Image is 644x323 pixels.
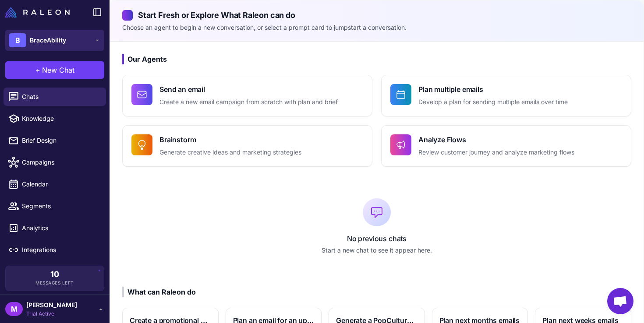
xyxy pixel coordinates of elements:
span: 10 [50,270,59,278]
button: Send an emailCreate a new email campaign from scratch with plan and brief [122,75,372,116]
a: Knowledge [4,109,106,128]
a: Calendar [4,175,106,193]
span: BraceAbility [30,35,66,45]
div: M [5,302,23,316]
p: Choose an agent to begin a new conversation, or select a prompt card to jumpstart a conversation. [122,23,631,32]
a: Brief Design [4,131,106,150]
a: Segments [4,197,106,215]
p: Create a new email campaign from scratch with plan and brief [159,97,338,107]
button: Plan multiple emailsDevelop a plan for sending multiple emails over time [381,75,631,116]
img: Raleon Logo [5,7,70,18]
p: Develop a plan for sending multiple emails over time [418,97,568,107]
h4: Brainstorm [159,134,301,145]
span: New Chat [42,65,74,75]
a: Raleon Logo [5,7,73,18]
p: Start a new chat to see it appear here. [122,246,631,255]
p: Generate creative ideas and marketing strategies [159,147,301,158]
button: +New Chat [5,61,104,79]
h2: Start Fresh or Explore What Raleon can do [122,9,631,21]
p: No previous chats [122,233,631,244]
span: Trial Active [26,310,77,318]
span: Campaigns [22,158,99,167]
span: Brief Design [22,136,99,145]
span: Segments [22,201,99,211]
p: Review customer journey and analyze marketing flows [418,147,574,158]
h4: Send an email [159,84,338,95]
span: Chats [22,92,99,102]
h4: Analyze Flows [418,134,574,145]
a: Chats [4,88,106,106]
a: Analytics [4,219,106,237]
span: Integrations [22,245,99,255]
button: BBraceAbility [5,30,104,51]
a: Integrations [4,241,106,259]
h4: Plan multiple emails [418,84,568,95]
span: Messages Left [35,280,74,286]
button: Analyze FlowsReview customer journey and analyze marketing flows [381,125,631,167]
div: B [9,33,26,47]
span: Knowledge [22,114,99,123]
a: Open chat [607,288,633,314]
h3: Our Agents [122,54,631,64]
span: [PERSON_NAME] [26,300,77,310]
a: Campaigns [4,153,106,172]
button: BrainstormGenerate creative ideas and marketing strategies [122,125,372,167]
span: Analytics [22,223,99,233]
div: What can Raleon do [122,287,196,297]
span: Calendar [22,179,99,189]
span: + [35,65,40,75]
